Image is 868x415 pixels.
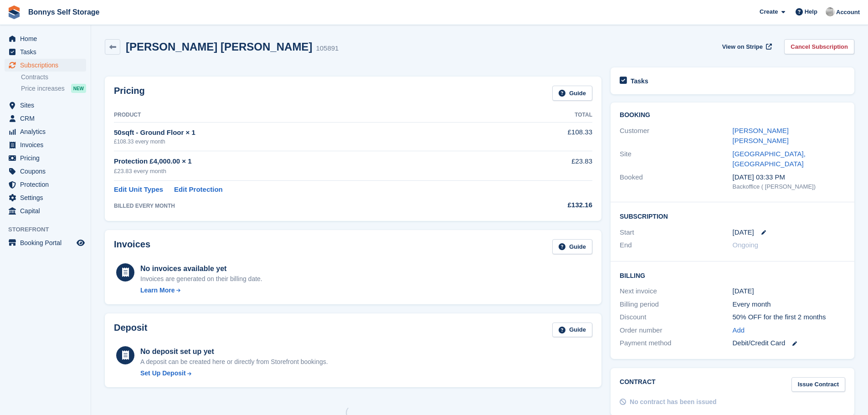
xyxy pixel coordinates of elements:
[733,182,845,191] div: Backoffice ( [PERSON_NAME])
[114,86,145,101] h2: Pricing
[20,59,75,72] span: Subscriptions
[71,84,86,93] div: NEW
[7,5,21,19] img: stora-icon-8386f47178a22dfd0bd8f6a31ec36ba5ce8667c1dd55bd0f319d3a0aa187defe.svg
[733,286,845,297] div: [DATE]
[114,323,147,338] h2: Deposit
[504,151,592,181] td: £23.83
[5,152,86,164] a: menu
[114,128,504,138] div: 50sqft - Ground Floor × 1
[114,202,504,210] div: BILLED EVERY MONTH
[836,8,860,17] span: Account
[552,86,592,101] a: Guide
[20,46,75,58] span: Tasks
[620,172,732,191] div: Booked
[620,149,732,169] div: Site
[719,39,774,54] a: View on Stripe
[733,127,789,145] a: [PERSON_NAME] [PERSON_NAME]
[114,108,504,123] th: Product
[5,236,86,249] a: menu
[733,172,845,183] div: [DATE] 03:33 PM
[620,312,732,323] div: Discount
[114,138,504,146] div: £108.33 every month
[722,42,763,51] span: View on Stripe
[826,7,835,16] img: James Bonny
[140,369,186,378] div: Set Up Deposit
[504,108,592,123] th: Total
[620,377,656,392] h2: Contract
[805,7,817,16] span: Help
[620,126,732,146] div: Customer
[140,286,175,295] div: Learn More
[20,165,75,178] span: Coupons
[20,32,75,45] span: Home
[114,184,163,195] a: Edit Unit Types
[5,205,86,217] a: menu
[140,286,262,295] a: Learn More
[114,167,504,176] div: £23.83 every month
[5,32,86,45] a: menu
[620,338,732,348] div: Payment method
[5,125,86,138] a: menu
[5,165,86,178] a: menu
[75,237,86,248] a: Preview store
[114,239,150,254] h2: Invoices
[20,138,75,151] span: Invoices
[20,112,75,125] span: CRM
[174,184,223,195] a: Edit Protection
[20,191,75,204] span: Settings
[140,369,328,378] a: Set Up Deposit
[25,5,103,20] a: Bonnys Self Storage
[733,312,845,323] div: 50% OFF for the first 2 months
[620,286,732,297] div: Next invoice
[733,299,845,310] div: Every month
[620,227,732,238] div: Start
[20,125,75,138] span: Analytics
[630,397,717,407] div: No contract has been issued
[620,211,845,220] h2: Subscription
[126,41,312,53] h2: [PERSON_NAME] [PERSON_NAME]
[20,236,75,249] span: Booking Portal
[114,156,504,167] div: Protection £4,000.00 × 1
[20,205,75,217] span: Capital
[5,138,86,151] a: menu
[733,241,759,249] span: Ongoing
[620,299,732,310] div: Billing period
[760,7,778,16] span: Create
[733,338,845,348] div: Debit/Credit Card
[140,263,262,274] div: No invoices available yet
[5,59,86,72] a: menu
[140,346,328,357] div: No deposit set up yet
[8,225,91,234] span: Storefront
[20,152,75,164] span: Pricing
[20,99,75,112] span: Sites
[504,122,592,151] td: £108.33
[21,73,86,82] a: Contracts
[20,178,75,191] span: Protection
[21,84,65,93] span: Price increases
[784,39,854,54] a: Cancel Subscription
[21,83,86,93] a: Price increases NEW
[5,46,86,58] a: menu
[631,77,648,85] h2: Tasks
[620,240,732,251] div: End
[791,377,845,392] a: Issue Contract
[140,357,328,367] p: A deposit can be created here or directly from Storefront bookings.
[733,325,745,336] a: Add
[733,150,806,168] a: [GEOGRAPHIC_DATA], [GEOGRAPHIC_DATA]
[620,271,845,280] h2: Billing
[552,239,592,254] a: Guide
[733,227,754,238] time: 2025-09-06 00:00:00 UTC
[620,112,845,119] h2: Booking
[316,43,339,54] div: 105891
[5,191,86,204] a: menu
[5,178,86,191] a: menu
[5,99,86,112] a: menu
[552,323,592,338] a: Guide
[620,325,732,336] div: Order number
[140,274,262,284] div: Invoices are generated on their billing date.
[5,112,86,125] a: menu
[504,200,592,210] div: £132.16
